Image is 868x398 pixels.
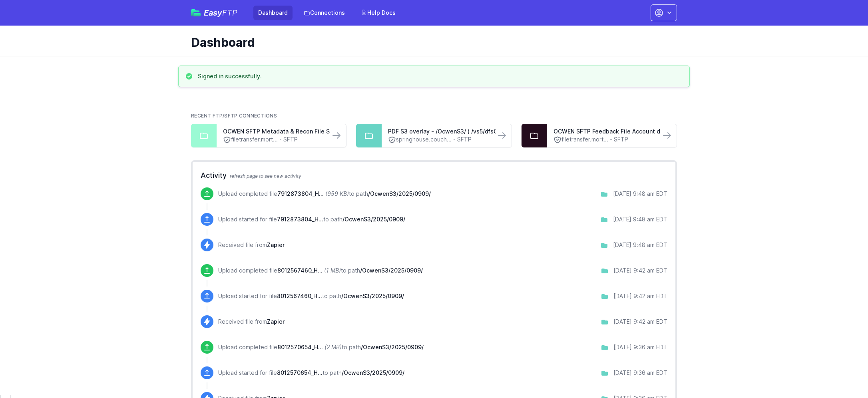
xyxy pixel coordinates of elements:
[277,267,323,274] span: 8012567460_HYBRID_EVO-R-47209-1-2562929.pdf
[613,292,667,300] div: [DATE] 9:42 am EDT
[277,190,324,197] span: 7912873804_HYBRID_EVO-R-47199-1-2562953.pdf
[361,344,424,350] span: /OcwenS3/2025/0909/
[218,292,404,300] p: Upload started for file to path
[277,293,322,299] span: 8012567460_HYBRID_EVO-R-47209-1-2562929.pdf
[613,241,667,249] div: [DATE] 9:48 am EDT
[191,35,671,50] h1: Dashboard
[613,267,667,275] div: [DATE] 9:42 am EDT
[553,135,654,144] a: filetransfer.mort... - SFTP
[325,344,342,350] i: (2 MB)
[223,127,324,135] a: OCWEN SFTP Metadata & Recon File Staging Accoun...
[191,9,237,17] a: EasyFTP
[204,9,237,17] span: Easy
[613,369,667,377] div: [DATE] 9:36 am EDT
[253,6,293,20] a: Dashboard
[613,318,667,326] div: [DATE] 9:42 am EDT
[191,113,677,119] h2: Recent FTP/SFTP Connections
[222,8,237,18] span: FTP
[218,215,405,223] p: Upload started for file to path
[277,216,323,223] span: 7912873804_HYBRID_EVO-R-47199-1-2562953.pdf
[341,293,404,299] span: /OcwenS3/2025/0909/
[191,9,201,16] img: easyftp_logo.png
[368,190,431,197] span: /OcwenS3/2025/0909/
[613,343,667,351] div: [DATE] 9:36 am EDT
[613,190,667,198] div: [DATE] 9:48 am EDT
[218,369,404,377] p: Upload started for file to path
[218,343,424,351] p: Upload completed file to path
[342,216,405,223] span: /OcwenS3/2025/0909/
[267,318,285,325] span: Zapier
[277,344,323,350] span: 8012570654_HYBRID_EVO-R-46803-1-2556195.pdf
[277,369,323,376] span: 8012570654_HYBRID_EVO-R-46803-1-2556195.pdf
[198,72,262,80] h3: Signed in successfully.
[324,267,341,274] i: (1 MB)
[218,241,285,249] p: Received file from
[325,190,349,197] i: (959 KB)
[218,267,423,275] p: Upload completed file to path
[230,173,301,179] span: refresh page to see new activity
[223,135,324,144] a: filetransfer.mort... - SFTP
[388,135,489,144] a: springhouse.couch... - SFTP
[299,6,350,20] a: Connections
[342,369,404,376] span: /OcwenS3/2025/0909/
[218,318,285,326] p: Received file from
[356,6,400,20] a: Help Docs
[388,127,489,135] a: PDF S3 overlay - /OcwenS3/ ( /vs5/dfs01/Image...
[613,215,667,223] div: [DATE] 9:48 am EDT
[360,267,423,274] span: /OcwenS3/2025/0909/
[218,190,431,198] p: Upload completed file to path
[201,170,667,181] h2: Activity
[553,127,654,135] a: OCWEN SFTP Feedback File Account downloads /Fee...
[267,241,285,248] span: Zapier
